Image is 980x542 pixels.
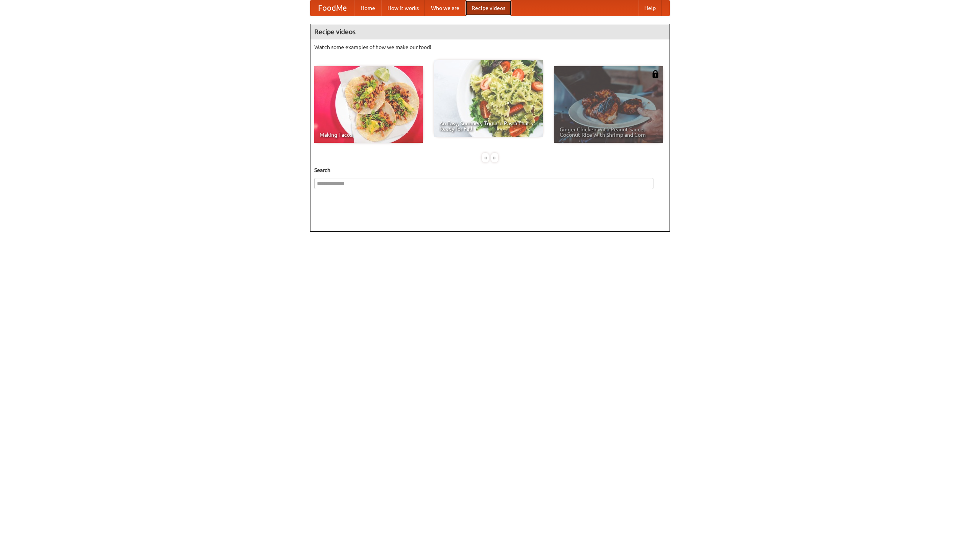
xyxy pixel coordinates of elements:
div: « [482,153,489,162]
p: Watch some examples of how we make our food! [314,43,666,51]
a: Help [638,0,662,16]
a: Who we are [425,0,465,16]
a: Making Tacos [314,66,423,143]
a: Recipe videos [465,0,511,16]
h4: Recipe videos [310,24,670,39]
span: An Easy, Summery Tomato Pasta That's Ready for Fall [439,121,537,131]
div: » [491,153,498,162]
a: Home [354,0,381,16]
img: 483408.png [652,70,659,78]
a: An Easy, Summery Tomato Pasta That's Ready for Fall [434,60,543,137]
a: FoodMe [310,0,354,16]
a: How it works [381,0,425,16]
span: Making Tacos [320,132,418,138]
h5: Search [314,166,666,174]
